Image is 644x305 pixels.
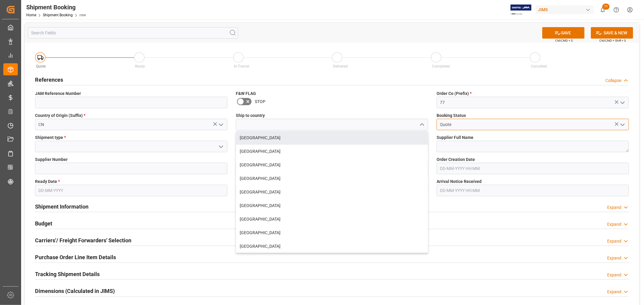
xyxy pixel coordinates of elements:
[417,120,426,129] button: close menu
[236,145,428,158] div: [GEOGRAPHIC_DATA]
[236,240,428,253] div: [GEOGRAPHIC_DATA]
[236,131,428,145] div: [GEOGRAPHIC_DATA]
[35,236,131,244] h2: Carriers'/ Freight Forwarders' Selection
[255,99,265,105] span: STOP
[236,112,265,119] span: Ship to country
[536,5,594,14] div: JIMS
[26,3,86,12] div: Shipment Booking
[28,27,238,39] input: Search Fields
[35,178,60,185] span: Ready Date
[437,185,629,196] input: DD-MM-YYYY HH:MM
[216,142,225,151] button: open menu
[607,289,621,295] div: Expand
[555,38,573,43] span: Ctrl/CMD + S
[35,253,116,261] h2: Purchase Order Line Item Details
[432,64,450,68] span: Completed
[602,4,610,10] span: 11
[35,219,52,228] h2: Budget
[236,90,256,97] span: F&W FLAG
[26,13,36,17] a: Home
[591,27,633,39] button: SAVE & NEW
[35,76,63,84] h2: References
[236,158,428,172] div: [GEOGRAPHIC_DATA]
[531,64,547,68] span: Cancelled
[236,172,428,185] div: [GEOGRAPHIC_DATA]
[216,120,225,129] button: open menu
[234,64,249,68] span: In-Transit
[511,5,531,15] img: Exertis%20JAM%20-%20Email%20Logo.jpg_1722504956.jpg
[610,3,623,17] button: Help Center
[437,178,482,185] span: Arrival Notice Received
[35,112,85,119] span: Country of Origin (Suffix)
[437,90,472,97] span: Order Co (Prefix)
[607,255,621,261] div: Expand
[599,38,626,43] span: Ctrl/CMD + Shift + S
[35,156,68,163] span: Supplier Number
[35,185,227,196] input: DD-MM-YYYY
[437,163,629,174] input: DD-MM-YYYY HH:MM
[43,13,73,17] a: Shipment Booking
[35,134,66,141] span: Shipment type
[607,238,621,244] div: Expand
[35,90,81,97] span: JAM Reference Number
[536,4,596,15] button: JIMS
[605,77,621,84] div: Collapse
[135,64,145,68] span: Ready
[607,221,621,228] div: Expand
[437,156,475,163] span: Order Creation Date
[333,64,348,68] span: Delivered
[236,226,428,240] div: [GEOGRAPHIC_DATA]
[607,204,621,211] div: Expand
[618,98,627,107] button: open menu
[542,27,585,39] button: SAVE
[618,120,627,129] button: open menu
[236,185,428,199] div: [GEOGRAPHIC_DATA]
[35,287,115,295] h2: Dimensions (Calculated in JIMS)
[437,112,466,119] span: Booking Status
[607,272,621,278] div: Expand
[35,270,100,278] h2: Tracking Shipment Details
[437,134,473,141] span: Supplier Full Name
[35,203,88,211] h2: Shipment Information
[236,212,428,226] div: [GEOGRAPHIC_DATA]
[35,119,227,130] input: Type to search/select
[596,3,610,17] button: show 11 new notifications
[36,64,46,68] span: Quote
[236,199,428,212] div: [GEOGRAPHIC_DATA]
